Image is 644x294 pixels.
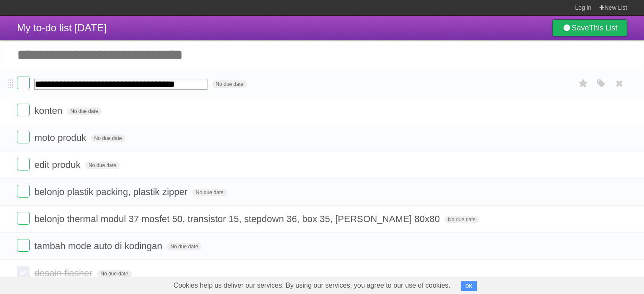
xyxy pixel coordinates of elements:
[17,22,107,33] span: My to-do list [DATE]
[91,135,125,142] span: No due date
[192,189,227,196] span: No due date
[17,104,30,116] label: Done
[85,162,119,169] span: No due date
[17,266,30,279] label: Done
[67,107,101,115] span: No due date
[34,159,83,170] span: edit produk
[445,216,479,223] span: No due date
[34,241,164,251] span: tambah mode auto di kodingan
[575,77,591,91] label: Star task
[165,277,459,294] span: Cookies help us deliver our services. By using our services, you agree to our use of cookies.
[34,105,64,116] span: konten
[17,158,30,170] label: Done
[17,185,30,198] label: Done
[97,270,131,278] span: No due date
[17,131,30,143] label: Done
[17,212,30,225] label: Done
[34,187,190,197] span: belonjo plastik packing, plastik zipper
[17,239,30,252] label: Done
[34,214,442,224] span: belonjo thermal modul 37 mosfet 50, transistor 15, stepdown 36, box 35, [PERSON_NAME] 80x80
[589,24,617,32] b: This List
[212,80,246,88] span: No due date
[552,19,627,36] a: SaveThis List
[34,132,88,143] span: moto produk
[34,268,94,278] span: desain flasher
[461,281,477,291] button: OK
[167,243,201,250] span: No due date
[17,77,30,89] label: Done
